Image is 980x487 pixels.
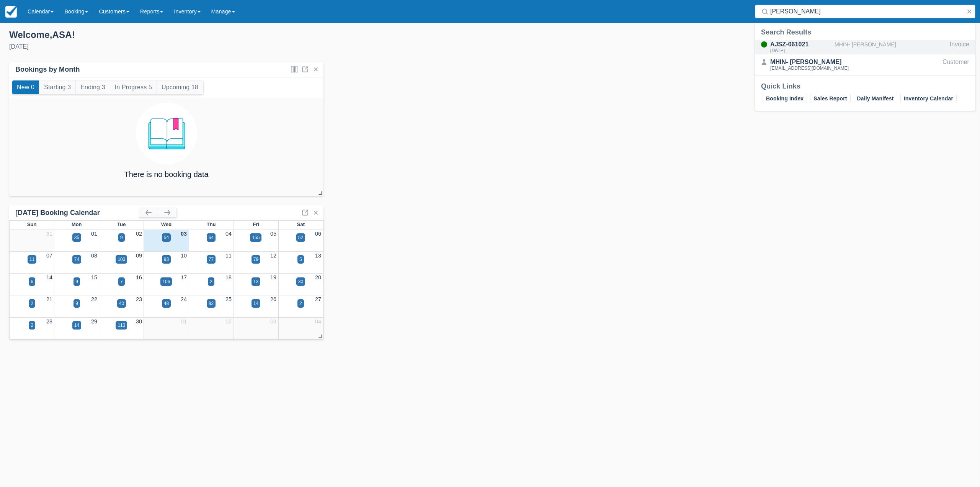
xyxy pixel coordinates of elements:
div: 48 [164,300,169,307]
div: 2 [210,278,212,285]
a: 10 [181,253,187,259]
a: 03 [270,318,276,325]
a: 01 [181,318,187,325]
a: 09 [136,253,142,259]
a: 02 [225,318,232,325]
div: 30 [298,278,303,285]
a: 04 [315,318,321,325]
a: MHIN- [PERSON_NAME][EMAIL_ADDRESS][DOMAIN_NAME]Customer [755,57,975,72]
div: Customer [942,57,969,72]
img: booking.png [136,103,197,164]
a: 30 [136,318,142,325]
a: 14 [46,274,52,280]
span: Wed [161,221,171,227]
span: Sat [297,221,305,227]
a: 26 [270,296,276,302]
span: Mon [72,221,82,227]
a: 01 [91,231,97,237]
div: [DATE] [9,42,484,51]
div: Search Results [761,28,969,37]
a: 03 [181,231,187,237]
div: Invoice [950,40,969,54]
div: 79 [253,256,258,263]
div: 13 [253,278,258,285]
a: Daily Manifest [854,94,897,103]
div: 9 [75,278,78,285]
div: 2 [31,322,33,329]
a: 02 [136,231,142,237]
div: [DATE] Booking Calendar [15,208,139,217]
div: 54 [164,234,169,241]
a: 04 [225,231,232,237]
a: 27 [315,296,321,302]
button: Ending 3 [76,80,109,94]
button: Upcoming 18 [157,80,203,94]
a: 13 [315,253,321,259]
div: 35 [74,234,79,241]
a: 08 [91,253,97,259]
div: Welcome , ASA ! [9,29,484,41]
a: 11 [225,253,232,259]
button: New 0 [12,80,39,94]
a: Inventory Calendar [900,94,957,103]
a: 06 [315,231,321,237]
div: 9 [75,300,78,307]
a: 20 [315,274,321,280]
div: 77 [209,256,214,263]
span: Fri [253,221,259,227]
a: 23 [136,296,142,302]
a: AJSZ-061021[DATE]MHIN- [PERSON_NAME]Invoice [755,40,975,54]
div: MHIN- [PERSON_NAME] [770,57,849,67]
a: 28 [46,318,52,325]
span: Thu [207,221,216,227]
span: Tue [117,221,126,227]
div: 11 [29,256,34,263]
div: Quick Links [761,82,969,91]
div: 103 [118,256,125,263]
button: In Progress 5 [110,80,157,94]
div: 14 [253,300,258,307]
div: 106 [162,278,170,285]
a: 17 [181,274,187,280]
div: [DATE] [770,48,831,53]
div: 5 [299,256,302,263]
h4: There is no booking data [124,170,208,179]
div: 6 [31,278,33,285]
div: AJSZ-061021 [770,40,831,49]
div: MHIN- [PERSON_NAME] [835,40,947,54]
a: 25 [225,296,232,302]
div: 9 [120,234,123,241]
div: 2 [299,300,302,307]
span: Sun [27,221,36,227]
input: Search ( / ) [770,5,963,18]
div: 2 [31,300,33,307]
div: 52 [298,234,303,241]
a: 19 [270,274,276,280]
a: 21 [46,296,52,302]
a: 24 [181,296,187,302]
a: 07 [46,253,52,259]
button: Starting 3 [39,80,75,94]
div: 40 [119,300,124,307]
a: 15 [91,274,97,280]
div: 93 [164,256,169,263]
a: 31 [46,231,52,237]
a: Booking Index [763,94,807,103]
div: 113 [118,322,125,329]
a: 05 [270,231,276,237]
a: 22 [91,296,97,302]
div: 7 [120,278,123,285]
div: 74 [74,256,79,263]
a: 18 [225,274,232,280]
a: 12 [270,253,276,259]
img: checkfront-main-nav-mini-logo.png [5,6,17,18]
div: Bookings by Month [15,65,80,74]
div: 82 [209,300,214,307]
div: 14 [74,322,79,329]
a: Sales Report [810,94,850,103]
div: 155 [252,234,260,241]
a: 29 [91,318,97,325]
div: [EMAIL_ADDRESS][DOMAIN_NAME] [770,66,849,71]
a: 16 [136,274,142,280]
div: 64 [209,234,214,241]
